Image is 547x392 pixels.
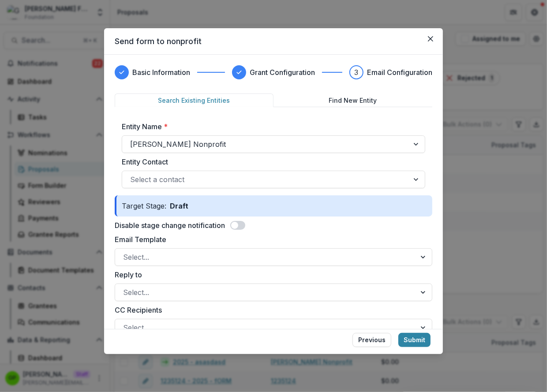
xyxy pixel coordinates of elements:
label: Entity Contact [122,157,420,167]
h3: Grant Configuration [250,67,315,78]
div: 3 [355,67,359,78]
label: Email Template [115,234,427,245]
h3: Email Configuration [367,67,432,78]
button: Close [423,32,438,46]
button: Find New Entity [273,93,432,107]
p: Draft [166,201,192,211]
header: Send form to nonprofit [104,28,443,55]
label: Entity Name [122,121,420,132]
label: Reply to [115,269,427,280]
button: Previous [352,333,391,347]
button: Search Existing Entities [115,93,273,107]
label: Disable stage change notification [115,220,225,231]
h3: Basic Information [132,67,190,78]
button: Submit [398,333,431,347]
div: Target Stage: [115,195,432,217]
div: Progress [115,65,432,79]
label: CC Recipients [115,305,427,315]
